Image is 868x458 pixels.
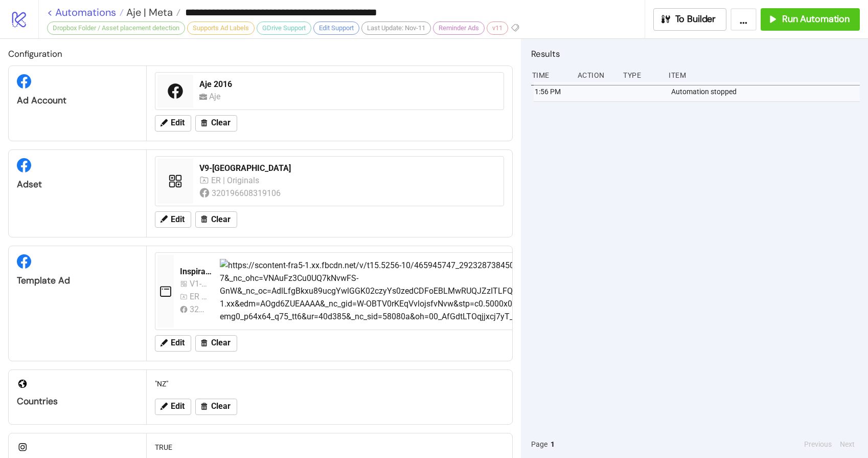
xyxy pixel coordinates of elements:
[653,8,727,31] button: To Builder
[534,82,572,101] div: 1:56 PM
[761,8,860,31] button: Run Automation
[17,179,138,190] div: Adset
[577,66,615,85] div: Action
[211,402,231,411] span: Clear
[837,439,858,450] button: Next
[487,21,508,35] div: v11
[187,21,255,35] div: Supports Ad Labels
[8,47,513,60] h2: Configuration
[257,21,311,35] div: GDrive Support
[151,438,508,457] div: TRUE
[124,7,180,17] a: Aje | Meta
[171,118,185,127] span: Edit
[171,338,185,347] span: Edit
[313,21,359,35] div: Edit Support
[531,439,547,450] span: Page
[190,290,208,303] div: ER | Originals
[531,66,569,85] div: Time
[547,439,558,450] button: 1
[17,275,138,287] div: Template Ad
[17,396,138,407] div: Countries
[155,211,191,228] button: Edit
[17,95,138,106] div: Ad Account
[47,7,124,17] a: < Automations
[220,259,799,323] img: https://scontent-fra5-1.xx.fbcdn.net/v/t15.5256-10/465945747_2923287384501050_5024639723655996933...
[670,82,862,101] div: Automation stopped
[180,266,212,277] div: Inspirational_BAU_NewDrop_Polished_NovDrop2_SplendourGown_Pink_Video_20241114_Automatic_AU
[47,21,185,35] div: Dropbox Folder / Asset placement detection
[801,439,835,450] button: Previous
[361,21,431,35] div: Last Update: Nov-11
[209,90,225,103] div: Aje
[171,215,185,224] span: Edit
[151,374,508,394] div: "NZ"
[190,303,208,316] div: 320196608319106
[155,335,191,352] button: Edit
[211,215,231,224] span: Clear
[211,118,231,127] span: Clear
[531,47,860,60] h2: Results
[195,211,237,228] button: Clear
[171,402,185,411] span: Edit
[730,8,757,31] button: ...
[622,66,660,85] div: Type
[782,13,850,25] span: Run Automation
[675,13,716,25] span: To Builder
[199,163,497,174] div: V9-[GEOGRAPHIC_DATA]
[199,79,497,90] div: Aje 2016
[668,66,860,85] div: Item
[155,115,191,132] button: Edit
[211,174,262,187] div: ER | Originals
[190,277,208,290] div: V1-[GEOGRAPHIC_DATA]
[195,399,237,415] button: Clear
[124,6,173,19] span: Aje | Meta
[195,115,237,132] button: Clear
[433,21,485,35] div: Reminder Ads
[211,338,231,347] span: Clear
[195,335,237,352] button: Clear
[155,399,191,415] button: Edit
[212,187,283,200] div: 320196608319106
